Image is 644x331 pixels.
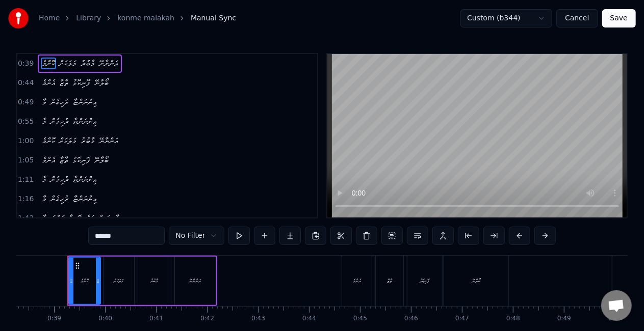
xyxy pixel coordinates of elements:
[151,277,159,285] div: މާބުރު
[602,9,636,27] button: Save
[47,315,61,323] div: 0:39
[93,154,110,166] span: ބޯލާނޭ
[72,96,97,108] span: އިންނަންޏާ
[49,193,70,205] span: ރުހިގެން
[98,135,119,147] span: އަންނާނޭ
[18,155,34,165] span: 1:05
[8,8,29,29] img: youka
[41,58,56,69] span: ކޮންމެ
[117,13,174,23] a: konme malakah
[18,78,34,88] span: 0:44
[41,116,47,127] span: މާ
[190,277,201,285] div: އަންނާނޭ
[81,277,89,285] div: ކޮންމެ
[80,135,96,147] span: މާބުރު
[41,135,56,147] span: ކޮންމެ
[39,13,60,23] a: Home
[18,136,34,146] span: 1:00
[72,193,97,205] span: އިންނަންޏާ
[251,315,265,323] div: 0:43
[41,96,47,108] span: މާ
[149,315,163,323] div: 0:41
[455,315,469,323] div: 0:47
[58,154,69,166] span: ތާޒާ
[71,77,91,89] span: ފޮނިކޮޅު
[18,97,34,107] span: 0:49
[353,315,367,323] div: 0:45
[49,174,70,185] span: ރުހިގެން
[353,277,361,285] div: އެންމެ
[98,315,112,323] div: 0:40
[58,135,78,147] span: މަލަކަށް
[420,277,430,285] div: ފޮނިކޮޅު
[80,58,96,69] span: މާބުރު
[49,116,70,127] span: ރުހިގެން
[18,175,34,185] span: 1:11
[76,13,101,23] a: Library
[18,194,34,204] span: 1:16
[41,212,65,224] span: ޖަންގަލީގާ
[71,154,91,166] span: ފޮނިކޮޅު
[18,117,34,127] span: 0:55
[557,315,571,323] div: 0:49
[72,116,97,127] span: އިންނަންޏާ
[601,290,632,321] div: Open chat
[506,315,520,323] div: 0:48
[67,212,83,224] span: ފޮޅިފާ
[404,315,418,323] div: 0:46
[41,77,56,89] span: އެންމެ
[200,315,214,323] div: 0:42
[58,58,78,69] span: މަލަކަށް
[49,96,70,108] span: ރުހިގެން
[97,212,120,224] span: މާއިނަސް
[98,58,119,69] span: އަންނާނޭ
[58,77,69,89] span: ތާޒާ
[114,277,124,285] div: މަލަކަށް
[472,277,480,285] div: ބޯލާނޭ
[41,174,47,185] span: މާ
[18,213,34,224] span: 1:43
[41,154,56,166] span: އެންމެ
[387,277,392,285] div: ތާޒާ
[302,315,316,323] div: 0:44
[93,77,110,89] span: ބޯލާނޭ
[18,59,34,69] span: 0:39
[556,9,598,27] button: Cancel
[41,193,47,205] span: މާ
[39,13,236,23] nav: breadcrumb
[85,212,95,224] span: ފަހެ
[191,13,236,23] span: Manual Sync
[72,174,97,185] span: އިންނަންޏާ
